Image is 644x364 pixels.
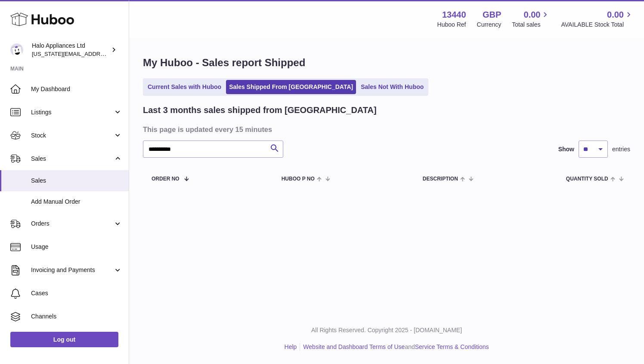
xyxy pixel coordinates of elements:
a: Sales Shipped From [GEOGRAPHIC_DATA] [226,80,356,94]
span: Sales [31,155,113,163]
img: georgia.hennessy@haloappliances.com [10,43,23,56]
h2: Last 3 months sales shipped from [GEOGRAPHIC_DATA] [143,104,377,116]
span: 0.00 [524,9,541,21]
a: Log out [10,332,118,347]
span: entries [612,145,630,153]
span: Sales [31,177,122,185]
span: [US_STATE][EMAIL_ADDRESS][PERSON_NAME][DOMAIN_NAME] [32,50,204,57]
a: 0.00 AVAILABLE Stock Total [561,9,634,29]
span: Stock [31,132,113,140]
a: Current Sales with Huboo [145,80,224,94]
a: Service Terms & Conditions [415,343,489,350]
span: Total sales [512,21,550,29]
span: Invoicing and Payments [31,266,113,274]
span: Add Manual Order [31,198,122,206]
a: 0.00 Total sales [512,9,550,29]
div: Huboo Ref [437,21,466,29]
p: All Rights Reserved. Copyright 2025 - [DOMAIN_NAME] [136,326,637,334]
h1: My Huboo - Sales report Shipped [143,56,630,70]
li: and [300,343,489,351]
span: Listings [31,108,113,116]
span: Orders [31,220,113,228]
span: Usage [31,243,122,251]
span: My Dashboard [31,85,122,93]
span: Cases [31,289,122,297]
a: Help [285,343,297,350]
a: Sales Not With Huboo [358,80,427,94]
h3: This page is updated every 15 minutes [143,125,628,134]
label: Show [558,145,574,153]
a: Website and Dashboard Terms of Use [303,343,405,350]
span: Order No [152,176,180,182]
strong: GBP [483,9,501,21]
span: AVAILABLE Stock Total [561,21,634,29]
strong: 13440 [442,9,466,21]
div: Halo Appliances Ltd [32,42,109,58]
span: Quantity Sold [566,176,608,182]
span: Description [423,176,458,182]
span: Huboo P no [282,176,315,182]
span: 0.00 [607,9,624,21]
div: Currency [477,21,502,29]
span: Channels [31,312,122,321]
